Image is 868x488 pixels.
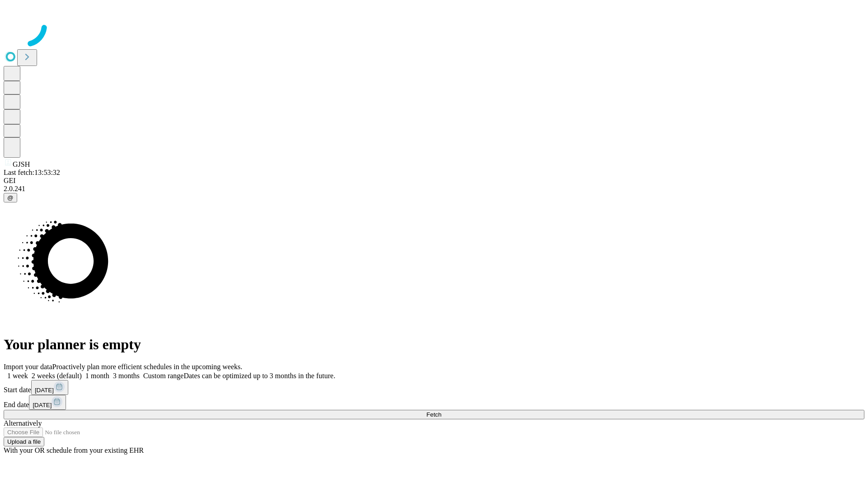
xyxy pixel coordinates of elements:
[4,410,864,419] button: Fetch
[85,372,109,380] span: 1 month
[13,160,30,168] span: GJSH
[143,372,184,380] span: Custom range
[4,169,60,176] span: Last fetch: 13:53:32
[4,437,44,446] button: Upload a file
[113,372,140,380] span: 3 months
[184,372,335,380] span: Dates can be optimized up to 3 months in the future.
[31,380,68,395] button: [DATE]
[7,194,14,201] span: @
[4,193,17,202] button: @
[32,372,82,380] span: 2 weeks (default)
[52,363,242,371] span: Proactively plan more efficient schedules in the upcoming weeks.
[29,395,66,410] button: [DATE]
[33,402,52,408] span: [DATE]
[426,411,441,418] span: Fetch
[4,185,864,193] div: 2.0.241
[4,446,144,454] span: With your OR schedule from your existing EHR
[4,363,52,371] span: Import your data
[4,380,864,395] div: Start date
[4,419,42,427] span: Alternatively
[4,336,864,353] h1: Your planner is empty
[4,395,864,410] div: End date
[4,177,864,185] div: GEI
[35,387,54,394] span: [DATE]
[7,372,28,380] span: 1 week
